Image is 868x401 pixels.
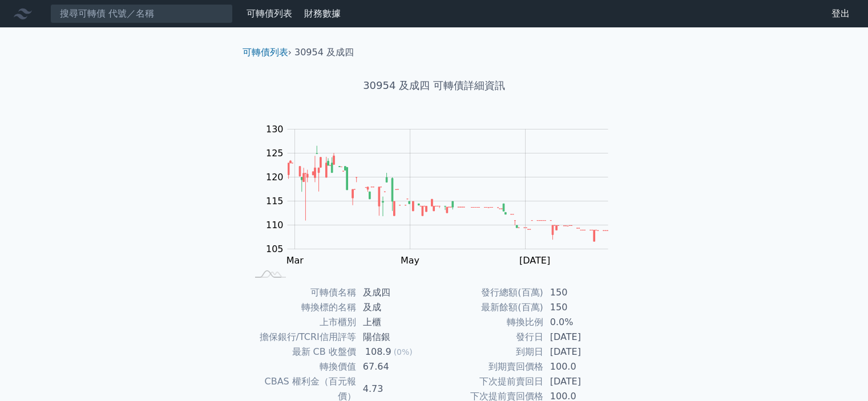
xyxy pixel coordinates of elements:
div: 聊天小工具 [811,346,868,401]
tspan: 115 [266,196,284,206]
a: 登出 [822,5,859,23]
input: 搜尋可轉債 代號／名稱 [50,4,233,23]
li: 30954 及成四 [294,46,354,59]
td: 擔保銀行/TCRI信用評等 [247,330,356,345]
td: 上櫃 [356,315,434,330]
a: 財務數據 [304,8,341,19]
td: 轉換價值 [247,359,356,374]
tspan: [DATE] [519,255,550,266]
td: 150 [543,300,621,315]
td: 到期賣回價格 [434,359,543,374]
td: 到期日 [434,345,543,359]
td: 67.64 [356,359,434,374]
td: [DATE] [543,374,621,389]
div: 108.9 [363,345,394,359]
li: › [243,46,292,59]
tspan: 110 [266,220,284,230]
tspan: Mar [286,255,304,266]
td: [DATE] [543,330,621,345]
td: 最新 CB 收盤價 [247,345,356,359]
td: 轉換標的名稱 [247,300,356,315]
td: 最新餘額(百萬) [434,300,543,315]
td: 及成四 [356,285,434,300]
iframe: Chat Widget [811,346,868,401]
td: 下次提前賣回日 [434,374,543,389]
td: 及成 [356,300,434,315]
a: 可轉債列表 [247,8,292,19]
td: 陽信銀 [356,330,434,345]
tspan: 105 [266,244,284,254]
tspan: 120 [266,172,284,183]
td: 上市櫃別 [247,315,356,330]
td: [DATE] [543,345,621,359]
td: 100.0 [543,359,621,374]
td: 轉換比例 [434,315,543,330]
a: 可轉債列表 [243,47,288,58]
td: 0.0% [543,315,621,330]
g: Chart [260,124,625,266]
tspan: 125 [266,148,284,159]
tspan: 130 [266,124,284,135]
td: 可轉債名稱 [247,285,356,300]
span: (0%) [394,347,413,357]
td: 發行日 [434,330,543,345]
td: 發行總額(百萬) [434,285,543,300]
td: 150 [543,285,621,300]
h1: 30954 及成四 可轉債詳細資訊 [233,78,635,94]
tspan: May [401,255,419,266]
